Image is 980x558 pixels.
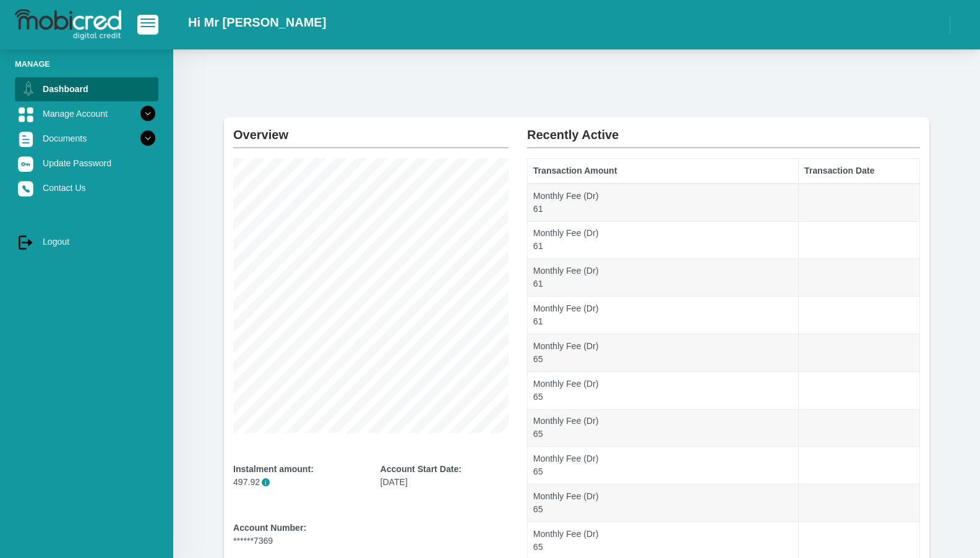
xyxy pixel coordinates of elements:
a: Logout [15,230,158,253]
a: Contact Us [15,176,158,200]
li: Manage [15,58,158,70]
h2: Overview [233,117,509,142]
span: i [262,478,270,486]
div: [DATE] [380,463,509,489]
th: Transaction Amount [528,159,799,184]
td: Monthly Fee (Dr) 61 [528,297,799,334]
td: Monthly Fee (Dr) 61 [528,221,799,259]
a: Dashboard [15,77,158,101]
a: Documents [15,127,158,150]
b: Account Number: [233,523,306,533]
h2: Hi Mr [PERSON_NAME] [188,15,326,30]
td: Monthly Fee (Dr) 65 [528,371,799,409]
td: Monthly Fee (Dr) 61 [528,184,799,221]
img: logo-mobicred.svg [15,9,121,40]
td: Monthly Fee (Dr) 61 [528,259,799,297]
b: Account Start Date: [380,464,462,474]
td: Monthly Fee (Dr) 65 [528,409,799,447]
b: Instalment amount: [233,464,314,474]
h2: Recently Active [527,117,920,142]
a: Manage Account [15,102,158,125]
p: 497.92 [233,476,362,489]
td: Monthly Fee (Dr) 65 [528,484,799,522]
a: Update Password [15,151,158,175]
th: Transaction Date [799,159,920,184]
td: Monthly Fee (Dr) 65 [528,447,799,484]
td: Monthly Fee (Dr) 65 [528,334,799,371]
